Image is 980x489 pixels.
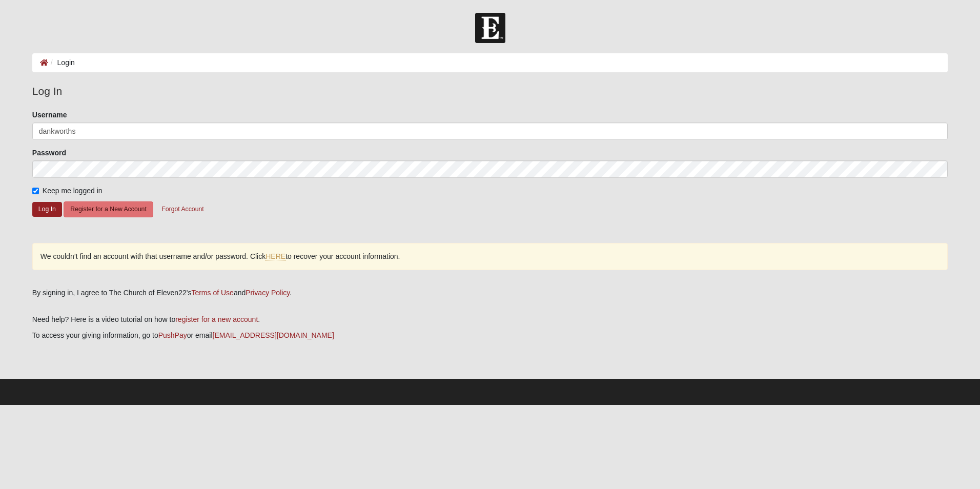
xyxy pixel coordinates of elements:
div: We couldn’t find an account with that username and/or password. Click to recover your account inf... [32,243,948,270]
span: Keep me logged in [43,187,103,195]
p: To access your giving information, go to or email [32,330,948,341]
legend: Log In [32,83,948,99]
label: Username [32,110,67,120]
img: Church of Eleven22 Logo [475,13,505,43]
a: PushPay [158,331,187,339]
div: By signing in, I agree to The Church of Eleven22's and . [32,288,948,298]
button: Log In [32,202,62,217]
a: Terms of Use [191,289,233,297]
a: Privacy Policy [246,289,290,297]
a: [EMAIL_ADDRESS][DOMAIN_NAME] [213,331,334,339]
p: Need help? Here is a video tutorial on how to . [32,314,948,325]
a: HERE [266,252,285,261]
label: Password [32,148,66,158]
button: Register for a New Account [64,201,153,217]
input: Keep me logged in [32,188,39,194]
a: register for a new account [175,315,258,323]
li: Login [48,57,75,68]
button: Forgot Account [155,201,210,217]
